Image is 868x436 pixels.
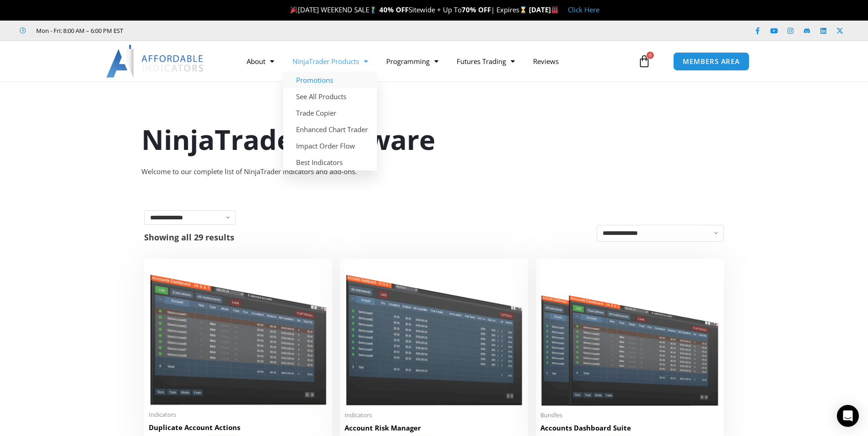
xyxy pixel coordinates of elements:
[149,263,328,405] img: Duplicate Account Actions
[377,51,447,72] a: Programming
[283,154,377,170] a: Best Indicators
[345,423,523,433] h2: Account Risk Manager
[540,411,719,419] span: Bundles
[283,72,377,170] ul: NinjaTrader Products
[529,5,559,14] strong: [DATE]
[345,263,523,405] img: Account Risk Manager
[283,105,377,121] a: Trade Copier
[144,233,234,241] p: Showing all 29 results
[597,225,724,242] select: Shop order
[237,51,283,72] a: About
[379,5,409,14] strong: 40% OFF
[283,51,377,72] a: NinjaTrader Products
[568,5,599,14] a: Click Here
[551,6,558,13] img: 🏭
[149,411,328,419] span: Indicators
[370,6,377,13] img: 🏌️‍♂️
[283,72,377,88] a: Promotions
[283,121,377,138] a: Enhanced Chart Trader
[141,165,727,178] div: Welcome to our complete list of NinjaTrader indicators and add-ons.
[673,52,749,71] a: MEMBERS AREA
[462,5,491,14] strong: 70% OFF
[136,26,273,35] iframe: Customer reviews powered by Trustpilot
[520,6,527,13] img: ⌛
[237,51,636,72] nav: Menu
[345,411,523,419] span: Indicators
[540,423,719,433] h2: Accounts Dashboard Suite
[647,52,654,59] span: 0
[447,51,524,72] a: Futures Trading
[149,423,328,432] h2: Duplicate Account Actions
[106,45,205,78] img: LogoAI | Affordable Indicators – NinjaTrader
[291,6,297,13] img: 🎉
[540,263,719,406] img: Accounts Dashboard Suite
[288,5,528,14] span: [DATE] WEEKEND SALE Sitewide + Up To | Expires
[283,88,377,105] a: See All Products
[34,25,123,36] span: Mon - Fri: 8:00 AM – 6:00 PM EST
[837,405,859,427] div: Open Intercom Messenger
[624,48,664,74] a: 0
[283,138,377,154] a: Impact Order Flow
[683,58,740,65] span: MEMBERS AREA
[524,51,568,72] a: Reviews
[141,120,727,159] h1: NinjaTrader Software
